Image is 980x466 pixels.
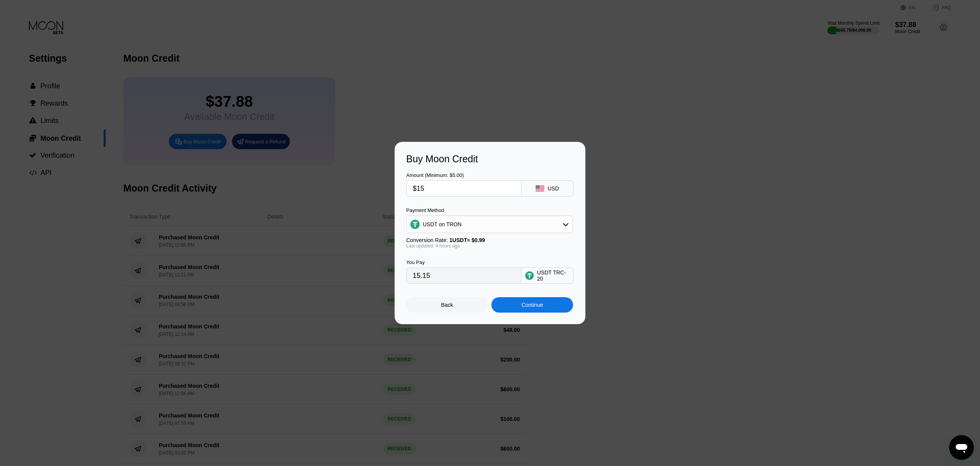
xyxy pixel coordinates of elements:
[406,243,573,249] div: Last updated: 4 hours ago
[406,259,521,265] div: You Pay
[406,172,521,178] div: Amount (Minimum: $5.00)
[521,302,543,308] div: Continue
[537,269,569,282] div: USDT TRC-20
[491,297,573,313] div: Continue
[949,435,974,460] iframe: Button to launch messaging window
[407,217,573,232] div: USDT on TRON
[406,207,573,213] div: Payment Method
[441,302,453,308] div: Back
[406,237,573,243] div: Conversion Rate:
[548,185,559,192] div: USD
[406,297,488,313] div: Back
[423,221,462,227] div: USDT on TRON
[413,181,515,196] input: $0.00
[406,153,574,165] div: Buy Moon Credit
[449,237,485,243] span: 1 USDT ≈ $0.99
